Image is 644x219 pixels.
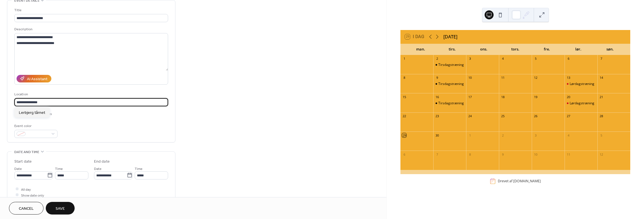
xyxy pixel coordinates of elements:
[14,159,32,165] div: Start date
[438,63,464,67] div: Tirsdagstræning
[19,110,45,116] span: Lerbjerg tårnet
[599,76,603,80] div: 14
[599,57,603,61] div: 7
[402,133,406,137] div: 29
[501,95,505,99] div: 18
[533,114,538,118] div: 26
[599,152,603,156] div: 12
[435,152,439,156] div: 7
[513,179,541,184] a: [DOMAIN_NAME]
[533,133,538,137] div: 3
[566,95,570,99] div: 20
[599,133,603,137] div: 5
[533,57,538,61] div: 5
[14,123,56,129] div: Event color
[14,149,39,155] span: Date and time
[435,76,439,80] div: 9
[498,179,541,184] div: Drevet af
[402,57,406,61] div: 1
[14,91,167,97] div: Location
[594,44,626,55] div: søn.
[566,114,570,118] div: 27
[55,166,63,172] span: Time
[499,44,531,55] div: tors.
[435,133,439,137] div: 30
[566,76,570,80] div: 13
[468,152,472,156] div: 8
[56,206,65,212] span: Save
[599,95,603,99] div: 21
[438,101,464,106] div: Tirsdagstræning
[436,44,468,55] div: tirs.
[533,76,538,80] div: 12
[468,44,499,55] div: ons.
[14,166,22,172] span: Date
[402,152,406,156] div: 6
[402,76,406,80] div: 8
[533,95,538,99] div: 19
[531,44,563,55] div: fre.
[501,152,505,156] div: 9
[566,133,570,137] div: 4
[435,114,439,118] div: 23
[21,192,44,198] span: Show date only
[433,82,466,86] div: Tirsdagstræning
[402,114,406,118] div: 22
[468,95,472,99] div: 17
[17,75,51,82] button: AI Assistant
[94,166,102,172] span: Date
[566,57,570,61] div: 6
[405,44,436,55] div: man.
[14,26,167,32] div: Description
[21,186,31,192] span: All day
[501,57,505,61] div: 4
[443,33,457,40] div: [DATE]
[565,82,597,86] div: Lørdagstræning
[468,133,472,137] div: 1
[433,63,466,67] div: Tirsdagstræning
[14,7,167,13] div: Title
[135,166,143,172] span: Time
[94,159,110,165] div: End date
[501,133,505,137] div: 2
[19,206,34,212] span: Cancel
[435,57,439,61] div: 2
[433,101,466,106] div: Tirsdagstræning
[563,44,594,55] div: lør.
[565,101,597,106] div: Lørdagstræning
[570,82,594,86] div: Lørdagstræning
[501,114,505,118] div: 25
[566,152,570,156] div: 11
[599,114,603,118] div: 28
[468,76,472,80] div: 10
[468,57,472,61] div: 3
[570,101,594,106] div: Lørdagstræning
[468,114,472,118] div: 24
[402,95,406,99] div: 15
[27,76,47,82] div: AI Assistant
[9,202,43,215] button: Cancel
[501,76,505,80] div: 11
[438,82,464,86] div: Tirsdagstræning
[533,152,538,156] div: 10
[435,95,439,99] div: 16
[46,202,75,215] button: Save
